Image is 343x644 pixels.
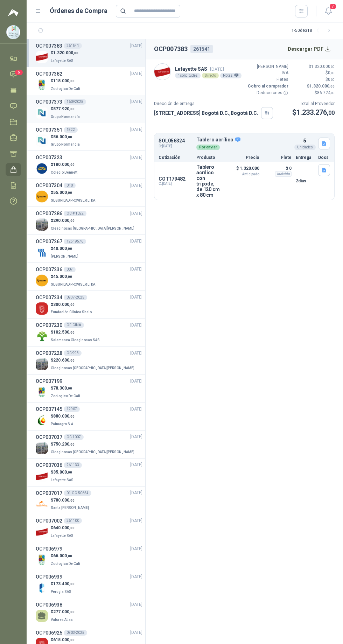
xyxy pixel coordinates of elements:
h3: OCP007267 [36,238,62,245]
span: 880.000 [53,414,75,419]
a: OCP0073511822[DATE] Company Logo$56.000,00Grupo Normandía [36,126,142,148]
span: ,00 [69,219,75,223]
img: Company Logo [36,554,48,566]
span: Grupo Normandía [51,115,80,119]
span: 780.000 [53,498,75,503]
h3: OCP007304 [36,182,62,189]
img: Company Logo [36,134,48,147]
p: $ [51,581,75,587]
h3: OCP007230 [36,321,62,329]
span: 118.000 [53,78,75,83]
p: Docs [318,155,330,160]
p: Producto [196,155,220,160]
span: 615.000 [53,637,75,642]
p: COT179482 [159,176,192,182]
h3: OCP007373 [36,98,62,106]
a: OCP007036261133[DATE] Company Logo$35.000,00Lafayette SAS [36,461,142,483]
span: [DATE] [130,322,142,329]
p: $ [51,609,75,615]
span: [DATE] [130,462,142,468]
span: [DATE] [130,126,142,133]
img: Company Logo [7,26,20,39]
span: 1.320.000 [311,64,335,69]
h3: OCP007323 [36,154,62,161]
a: OCP007002261100[DATE] Company Logo$640.000,00Lafayette SAS [36,517,142,539]
span: 577.920 [53,106,75,111]
span: 220.600 [53,358,75,363]
p: Fletes [246,76,288,83]
span: 78.300 [53,386,72,391]
p: $ [51,497,90,504]
img: Company Logo [36,498,48,510]
span: Oleaginosas [GEOGRAPHIC_DATA][PERSON_NAME] [51,226,134,230]
a: OCP006979[DATE] Company Logo$66.000,00Zoologico De Cali [36,545,142,567]
span: C: [DATE] [159,143,192,149]
div: 16092025 [64,99,86,105]
span: 55.000 [53,190,72,195]
div: 261133 [64,462,82,468]
p: $ [51,189,97,196]
p: $ 1.320.000 [224,164,259,176]
p: $ [51,273,97,280]
h3: OCP007002 [36,517,62,525]
a: OCP007236007[DATE] Company Logo$45.000,00SEGURIDAD PROVISER LTDA [36,266,142,288]
div: OC 993 [64,350,82,356]
span: ,00 [73,51,78,55]
span: 640.000 [53,525,75,530]
span: Lafayette SAS [51,534,73,538]
p: $ [51,301,93,308]
span: 1.233.276 [296,108,335,117]
p: Lafayette SAS [175,65,241,73]
span: ,00 [69,526,75,530]
span: 102.500 [53,330,75,335]
div: 01-OC-50654 [64,490,91,496]
img: Company Logo [36,302,48,315]
a: OCP007199[DATE] Company Logo$78.300,00Zoologico De Cali [36,377,142,399]
h3: OCP007236 [36,266,62,273]
p: $ [51,106,81,112]
p: $ [51,50,78,56]
span: ,00 [330,71,335,75]
span: Perugia SAS [51,590,71,594]
img: Company Logo [36,162,48,175]
div: OFICINA [64,322,84,328]
span: ,00 [330,65,335,69]
p: $ [51,525,75,531]
h3: OCP007037 [36,433,62,441]
span: Salamanca Oleaginosas SAS [51,338,100,342]
span: [DATE] [130,266,142,273]
div: Directo [202,73,219,78]
span: [DATE] [210,66,224,72]
p: Flete [264,155,292,160]
span: ,00 [69,442,75,446]
span: ,00 [67,275,72,279]
p: SOL056324 [159,138,192,143]
span: [DATE] [130,238,142,245]
button: 7 [322,5,335,17]
img: Company Logo [36,358,48,370]
span: ,00 [69,163,75,167]
span: [DATE] [130,210,142,217]
a: OCP007323[DATE] Company Logo$180.000,00Colegio Bennett [36,154,142,176]
img: Logo peakr [8,8,19,17]
p: Deducciones [246,90,288,96]
img: Company Logo [36,330,48,342]
img: Company Logo [36,386,48,398]
span: Anticipado [224,173,259,176]
a: OCP00737316092025[DATE] Company Logo$577.920,00Grupo Normandía [36,98,142,120]
img: Company Logo [36,274,48,287]
p: $ [51,469,75,476]
a: OCP007037OC 1007[DATE] Company Logo$750.200,00Oleaginosas [GEOGRAPHIC_DATA][PERSON_NAME] [36,433,142,455]
span: [PERSON_NAME] [51,254,78,258]
a: 5 [6,68,21,81]
span: [DATE] [130,182,142,189]
h3: OCP007382 [36,70,62,78]
a: OCP00726712519576[DATE] Company Logo$40.000,00[PERSON_NAME] [36,238,142,260]
span: [DATE] [130,154,142,161]
span: [DATE] [130,574,142,580]
span: 86.724 [317,90,335,95]
p: $ [51,134,81,140]
span: SEGURIDAD PROVISER LTDA [51,198,95,202]
div: 12519576 [64,239,86,244]
span: ,00 [69,358,75,362]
